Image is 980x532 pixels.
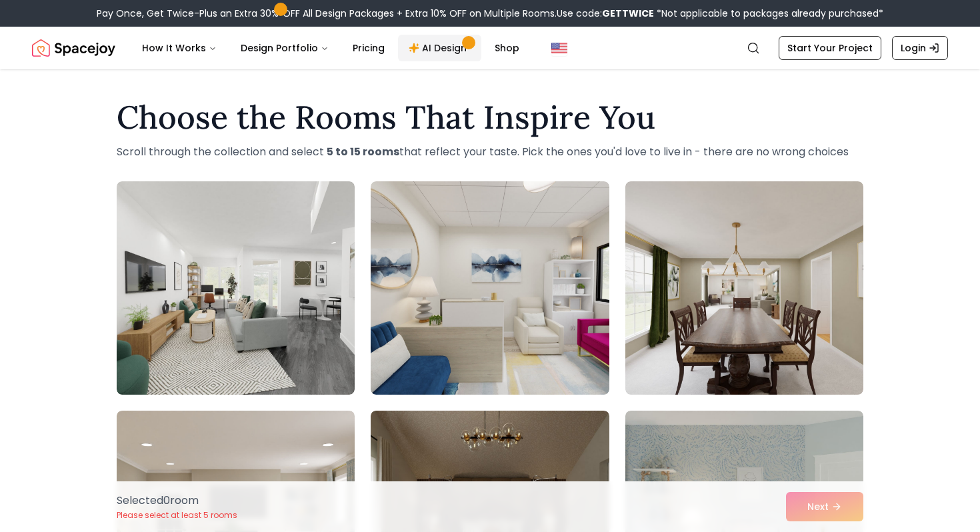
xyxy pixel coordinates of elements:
p: Please select at least 5 rooms [117,510,237,521]
a: Start Your Project [779,36,881,60]
a: Pricing [342,35,395,61]
img: Room room-3 [625,181,863,395]
a: Login [892,36,948,60]
button: Design Portfolio [230,35,339,61]
p: Scroll through the collection and select that reflect your taste. Pick the ones you'd love to liv... [117,144,863,160]
a: Spacejoy [32,35,115,61]
span: Use code: [557,7,654,20]
a: Shop [484,35,530,61]
nav: Main [131,35,530,61]
nav: Global [32,27,948,69]
div: Pay Once, Get Twice-Plus an Extra 30% OFF All Design Packages + Extra 10% OFF on Multiple Rooms. [97,7,883,20]
p: Selected 0 room [117,493,237,509]
img: United States [551,40,567,56]
img: Room room-2 [371,181,609,395]
h1: Choose the Rooms That Inspire You [117,101,863,133]
a: AI Design [398,35,481,61]
strong: 5 to 15 rooms [327,144,399,159]
span: *Not applicable to packages already purchased* [654,7,883,20]
button: How It Works [131,35,227,61]
b: GETTWICE [602,7,654,20]
img: Spacejoy Logo [32,35,115,61]
img: Room room-1 [117,181,355,395]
